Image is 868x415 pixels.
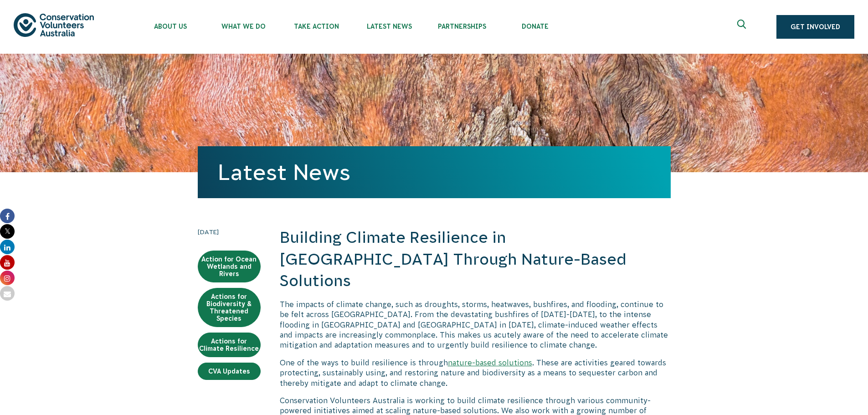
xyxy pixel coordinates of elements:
time: [DATE] [198,227,261,237]
a: CVA Updates [198,363,261,380]
img: logo.svg [14,13,94,36]
span: Partnerships [426,23,498,30]
a: Latest News [218,160,350,184]
a: Get Involved [776,15,854,39]
a: nature-based solutions [448,359,532,367]
span: Latest News [353,23,426,30]
span: About Us [134,23,207,30]
a: Actions for Biodiversity & Threatened Species [198,288,261,327]
h2: Building Climate Resilience in [GEOGRAPHIC_DATA] Through Nature-Based Solutions [280,227,671,292]
button: Expand search box Close search box [732,16,754,38]
p: The impacts of climate change, such as droughts, storms, heatwaves, bushfires, and flooding, cont... [280,299,671,350]
a: Action for Ocean Wetlands and Rivers [198,251,261,282]
span: Expand search box [737,20,749,34]
p: One of the ways to build resilience is through . These are activities geared towards protecting, ... [280,358,671,388]
span: Donate [498,23,571,30]
span: Take Action [280,23,353,30]
span: What We Do [207,23,280,30]
a: Actions for Climate Resilience [198,333,261,357]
